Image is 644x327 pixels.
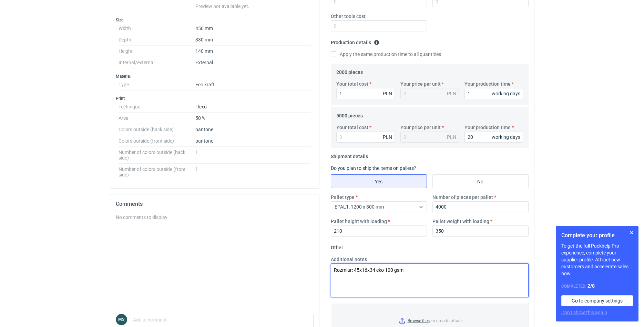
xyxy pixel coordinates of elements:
label: No [432,174,529,188]
dt: Type [119,79,195,90]
div: working days [492,90,520,97]
div: working days [492,134,520,141]
label: Your price per unit [400,80,441,87]
label: Yes [331,174,427,188]
h3: Print [116,96,314,101]
dt: Height [119,46,195,57]
div: PLN [383,90,392,97]
input: 0 [336,132,395,143]
label: Your total cost [336,124,368,131]
dt: Technique [119,101,195,113]
dd: 50 % [195,113,311,124]
dt: Area [119,113,195,124]
h2: Comments [116,200,314,208]
strong: 2 / 8 [587,283,595,289]
label: Apply the same production time to all quantities [331,51,441,58]
div: Completed: [561,282,633,290]
input: 0 [331,20,427,31]
div: PLN [383,134,392,141]
a: Go to company settings [561,295,633,306]
label: Pallet height with loading [331,218,387,225]
div: PLN [447,90,456,97]
dt: Colors outside (back side) [119,124,195,135]
dt: Depth [119,34,195,46]
input: 0 [331,225,427,237]
label: Your total cost [336,80,368,87]
label: Pallet weight with loading [432,218,489,225]
p: To get the full Packhelp Pro experience, complete your supplier profile. Attract new customers an... [561,242,633,277]
h3: Size [116,17,314,23]
dd: External [195,57,311,68]
legend: Other [331,242,343,250]
input: 0 [464,132,523,143]
label: Additional notes [331,256,367,263]
figcaption: MS [116,314,127,325]
dt: Number of colors outside (back side) [119,147,195,164]
button: Skip for now [627,229,636,237]
legend: Shipment details [331,151,368,159]
label: Pallet type [331,194,355,201]
button: Don’t show this again [561,309,607,316]
input: 0 [336,88,395,99]
dd: Eco kraft [195,79,311,90]
dd: 450 mm [195,23,311,34]
dd: 1 [195,147,311,164]
dd: pantone [195,124,311,135]
dd: Flexo [195,101,311,113]
dt: Colors outside (front side) [119,135,195,147]
dd: 1 [195,164,311,177]
span: EPAL1, 1200 x 800 mm [335,204,384,210]
label: Your price per unit [400,124,441,131]
label: Other tools cost [331,13,366,20]
dd: pantone [195,135,311,147]
dd: 330 mm [195,34,311,46]
dt: Number of colors outside (front side) [119,164,195,177]
label: Do you plan to ship the items on pallets? [331,165,416,171]
dt: Internal/external [119,57,195,68]
dd: 140 mm [195,46,311,57]
div: Michał Sokołowski [116,314,127,325]
label: Number of pieces per pallet [432,194,493,201]
label: Your production time [464,80,511,87]
label: Your production time [464,124,511,131]
textarea: Rozmiar: 45x16x34 eko 100 gsm [331,263,529,297]
h3: Material [116,74,314,79]
div: PLN [447,134,456,141]
input: 0 [464,88,523,99]
input: 0 [432,225,529,237]
legend: Production details [331,37,379,45]
legend: 2000 pieces [336,67,363,75]
h1: Complete your profile [561,231,633,240]
div: No comments to display [116,214,314,221]
legend: 5000 pieces [336,110,363,118]
input: 0 [432,201,529,212]
dt: Width [119,23,195,34]
span: Preview not available yet. [195,3,249,9]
